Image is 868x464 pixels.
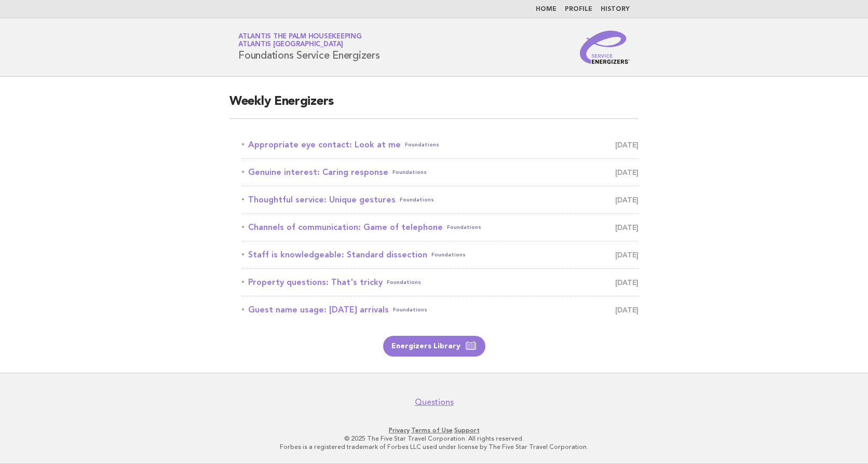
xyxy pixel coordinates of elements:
a: Thoughtful service: Unique gesturesFoundations [DATE] [242,193,639,207]
h2: Weekly Energizers [229,93,639,119]
a: Guest name usage: [DATE] arrivalsFoundations [DATE] [242,303,639,317]
span: [DATE] [615,248,639,262]
a: History [601,6,630,12]
span: Atlantis [GEOGRAPHIC_DATA] [238,42,343,48]
span: [DATE] [615,303,639,317]
a: Genuine interest: Caring responseFoundations [DATE] [242,165,639,180]
span: Foundations [431,248,466,262]
span: [DATE] [615,165,639,180]
span: [DATE] [615,138,639,152]
a: Support [454,427,480,434]
span: Foundations [405,138,439,152]
a: Questions [415,397,454,407]
p: © 2025 The Five Star Travel Corporation. All rights reserved. [116,434,752,443]
h1: Foundations Service Energizers [238,34,380,61]
a: Channels of communication: Game of telephoneFoundations [DATE] [242,220,639,235]
a: Home [536,6,557,12]
a: Staff is knowledgeable: Standard dissectionFoundations [DATE] [242,248,639,262]
span: [DATE] [615,220,639,235]
span: Foundations [393,303,427,317]
a: Atlantis The Palm HousekeepingAtlantis [GEOGRAPHIC_DATA] [238,33,362,48]
a: Appropriate eye contact: Look at meFoundations [DATE] [242,138,639,152]
a: Terms of Use [411,427,453,434]
span: [DATE] [615,193,639,207]
a: Property questions: That's trickyFoundations [DATE] [242,275,639,290]
span: Foundations [447,220,481,235]
span: Foundations [387,275,421,290]
p: · · [116,426,752,434]
a: Privacy [389,427,410,434]
span: Foundations [392,165,427,180]
a: Profile [565,6,592,12]
p: Forbes is a registered trademark of Forbes LLC used under license by The Five Star Travel Corpora... [116,443,752,451]
span: [DATE] [615,275,639,290]
span: Foundations [400,193,434,207]
a: Energizers Library [383,336,485,357]
img: Service Energizers [580,31,630,64]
